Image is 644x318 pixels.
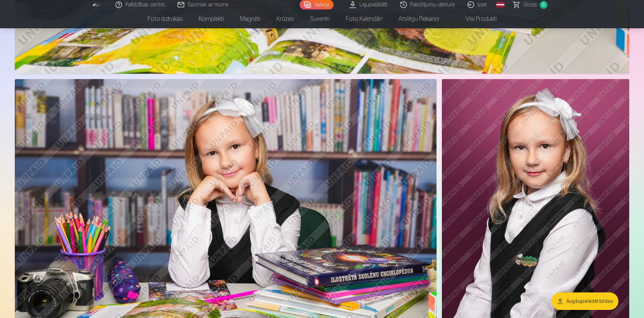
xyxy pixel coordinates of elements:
span: 0 [540,1,547,9]
button: Augšupielādēt bildes [552,292,618,310]
a: Komplekti [191,9,232,28]
img: /fa1 [93,3,100,7]
a: Atslēgu piekariņi [390,9,447,28]
a: Krūzes [268,9,302,28]
a: Suvenīri [302,9,338,28]
a: Visi produkti [447,9,505,28]
span: Grozs [523,1,537,9]
a: Foto izdrukas [140,9,191,28]
a: Magnēti [232,9,268,28]
a: Foto kalendāri [338,9,390,28]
